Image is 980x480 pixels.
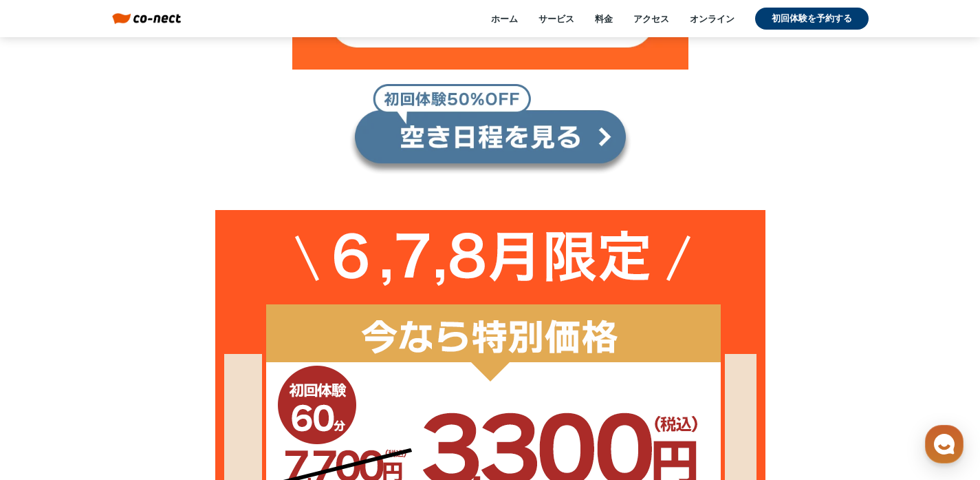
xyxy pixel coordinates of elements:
span: チャット [118,387,151,398]
span: ホーム [35,386,60,397]
a: ホーム [491,12,518,25]
a: 料金 [595,12,613,25]
a: サービス [538,12,574,25]
a: アクセス [633,12,669,25]
span: 設定 [213,386,229,397]
a: 初回体験を予約する [755,8,869,30]
a: チャット [91,366,177,400]
a: 設定 [177,366,264,400]
a: オンライン [690,12,734,25]
a: ホーム [4,366,91,400]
